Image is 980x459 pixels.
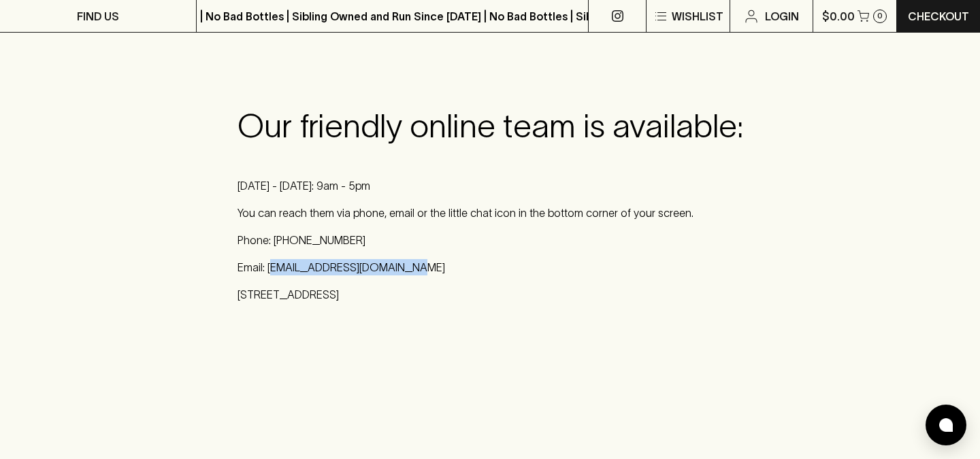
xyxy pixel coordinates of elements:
[238,205,743,221] p: You can reach them via phone, email or the little chat icon in the bottom corner of your screen.
[765,8,799,24] p: Login
[672,8,723,24] p: Wishlist
[939,418,953,432] img: bubble-icon
[238,259,743,275] p: Email: [EMAIL_ADDRESS][DOMAIN_NAME]
[238,107,743,145] h3: Our friendly online team is available:
[238,232,743,248] p: Phone: [PHONE_NUMBER]
[238,177,743,194] p: [DATE] - [DATE]: 9am - 5pm
[908,8,969,24] p: Checkout
[822,8,855,24] p: $0.00
[877,12,883,20] p: 0
[77,8,119,24] p: FIND US
[238,286,743,303] p: [STREET_ADDRESS]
